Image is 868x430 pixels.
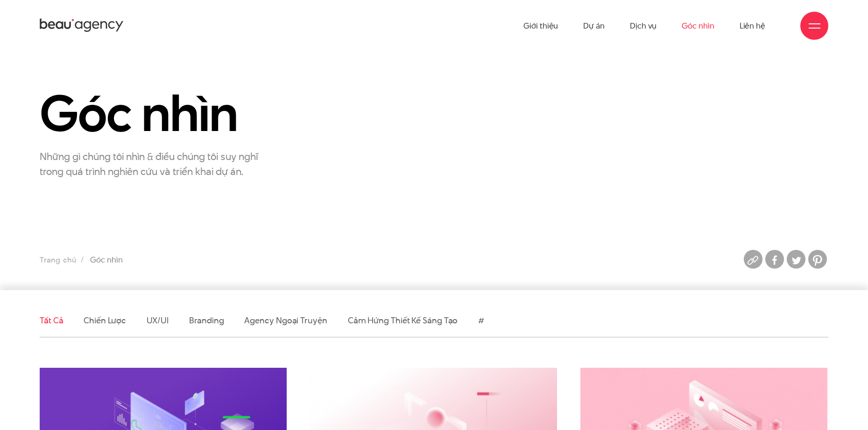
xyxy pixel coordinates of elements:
a: Cảm hứng thiết kế sáng tạo [348,314,458,326]
p: Những gì chúng tôi nhìn & điều chúng tôi suy nghĩ trong quá trình nghiên cứu và triển khai dự án. [40,149,273,179]
a: Chiến lược [84,314,126,326]
a: Tất cả [40,314,63,326]
a: UX/UI [147,314,169,326]
a: Agency ngoại truyện [244,314,327,326]
a: # [478,314,484,326]
h1: Góc nhìn [40,87,287,140]
a: Trang chủ [40,255,76,265]
a: Branding [189,314,224,326]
